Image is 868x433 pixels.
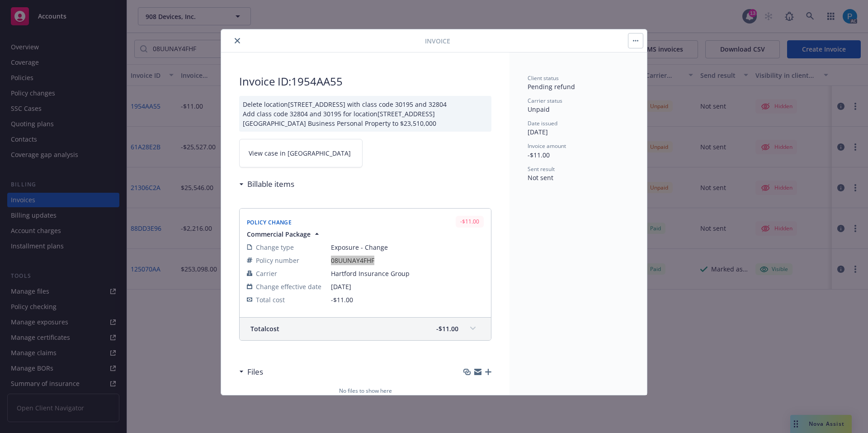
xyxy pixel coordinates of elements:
span: Policy number [256,256,299,265]
h2: Invoice ID: 1954AA55 [239,74,491,89]
a: View case in [GEOGRAPHIC_DATA] [239,139,363,167]
span: Commercial Package [247,229,311,239]
button: Commercial Package [247,229,321,239]
span: Date issued [528,119,557,127]
button: close [232,35,243,46]
span: Total cost [250,324,279,333]
div: Files [239,366,263,378]
span: Invoice amount [528,142,566,150]
span: [DATE] [331,282,484,291]
div: Billable items [239,178,294,190]
div: -$11.00 [456,216,484,227]
span: Change effective date [256,282,321,291]
span: Carrier [256,269,277,278]
span: -$11.00 [331,295,353,304]
span: Hartford Insurance Group [331,269,484,278]
span: -$11.00 [528,151,550,159]
span: Invoice [425,36,450,46]
span: View case in [GEOGRAPHIC_DATA] [249,148,351,158]
span: -$11.00 [436,324,458,333]
span: Not sent [528,173,553,182]
span: Client status [528,74,559,82]
span: Pending refund [528,82,575,91]
span: Total cost [256,295,285,305]
span: Change type [256,243,294,252]
h3: Billable items [247,178,294,190]
div: Totalcost-$11.00 [240,318,491,340]
span: Exposure - Change [331,243,484,252]
span: 08UUNAY4FHF [331,256,484,265]
span: Unpaid [528,105,550,114]
span: [DATE] [528,128,548,136]
span: No files to show here [339,387,392,395]
span: Policy Change [247,219,292,226]
h3: Files [247,366,263,378]
div: Delete location[STREET_ADDRESS] with class code 30195 and 32804 Add class code 32804 and 30195 fo... [239,96,491,132]
span: Sent result [528,165,555,173]
span: Carrier status [528,97,562,105]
